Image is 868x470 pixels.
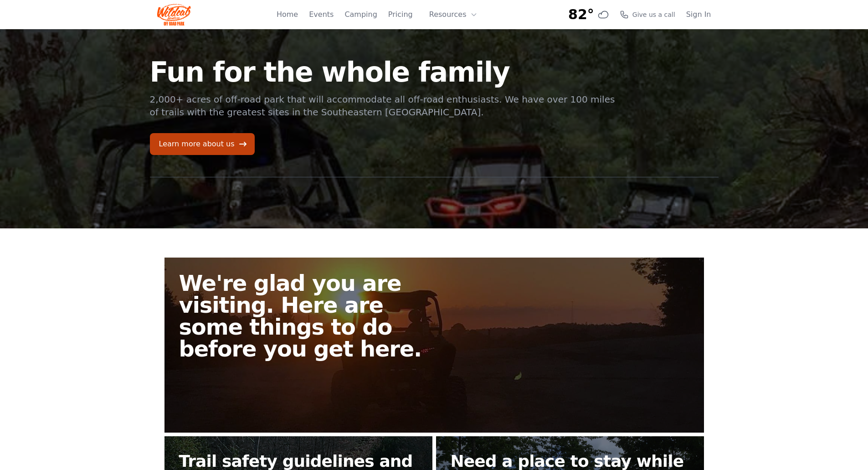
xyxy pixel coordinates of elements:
[686,9,711,20] a: Sign In
[309,9,334,20] a: Events
[150,93,616,119] p: 2,000+ acres of off-road park that will accommodate all off-road enthusiasts. We have over 100 mi...
[277,9,298,20] a: Home
[179,272,442,360] h2: We're glad you are visiting. Here are some things to do before you get here.
[568,6,594,23] span: 82°
[157,4,191,26] img: Wildcat Logo
[150,133,255,155] a: Learn more about us
[620,10,675,19] a: Give us a call
[388,9,413,20] a: Pricing
[164,258,704,433] a: We're glad you are visiting. Here are some things to do before you get here.
[632,10,675,19] span: Give us a call
[150,58,616,86] h1: Fun for the whole family
[424,5,483,24] button: Resources
[344,9,377,20] a: Camping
